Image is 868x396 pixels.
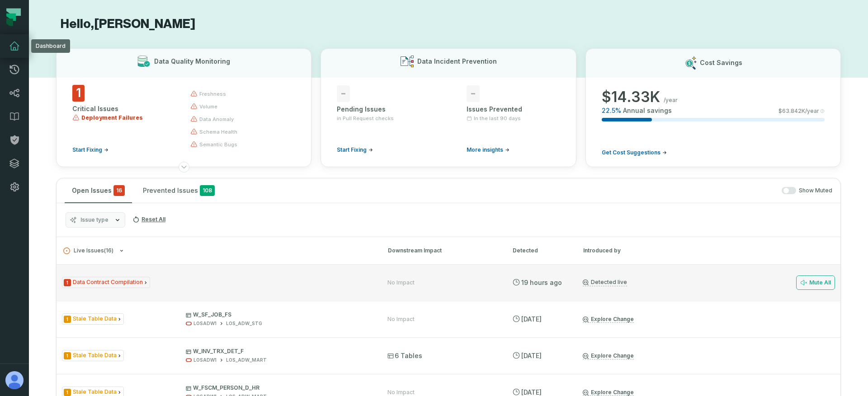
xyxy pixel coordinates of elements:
button: Cost Savings$14.33K/year22.5%Annual savings$63.842K/yearGet Cost Suggestions [585,48,841,167]
span: 1 [72,85,85,102]
div: LOS_ADW_MART [226,357,267,363]
a: More insights [467,146,509,154]
relative-time: Sep 16, 2025, 1:53 AM GMT+3 [521,279,562,286]
span: Issue Type [62,350,124,361]
p: W_SF_JOB_FS [186,311,371,318]
span: Annual savings [623,106,672,115]
div: No Impact [387,389,415,396]
span: Severity [64,352,71,359]
button: Data Incident Prevention-Pending Issuesin Pull Request checksStart Fixing-Issues PreventedIn the ... [321,48,576,167]
span: volume [199,103,217,110]
span: Severity [64,316,71,323]
span: Live Issues ( 16 ) [63,247,113,254]
span: 22.5 % [602,106,621,115]
span: data anomaly [199,116,234,123]
span: More insights [467,146,503,154]
h3: Cost Savings [700,58,742,67]
p: W_FSCM_PERSON_D_HR [186,384,371,391]
div: Introduced by [583,247,665,255]
a: Start Fixing [72,146,108,154]
span: $ 14.33K [602,88,660,106]
button: Data Quality Monitoring1Critical IssuesDeployment FailuresStart Fixingfreshnessvolumedata anomaly... [56,48,311,167]
span: $ 63.842K /year [778,107,819,115]
div: Pending Issues [337,105,430,114]
span: 6 Tables [387,351,422,360]
div: Show Muted [226,187,832,195]
div: Issues Prevented [467,105,560,114]
span: Deployment Failures [81,114,143,121]
span: schema health [199,128,237,135]
span: Issue Type [62,277,150,288]
a: Explore Change [583,352,634,359]
span: Severity [64,279,71,286]
a: Start Fixing [337,146,373,154]
span: Start Fixing [337,146,367,154]
div: LOSADW1 [193,357,217,363]
relative-time: Sep 13, 2025, 3:31 PM GMT+3 [521,388,542,396]
div: Dashboard [31,39,70,53]
h3: Data Quality Monitoring [154,57,230,66]
span: 108 [200,185,215,196]
span: freshness [199,90,226,98]
div: LOSADW1 [193,320,217,327]
div: Detected [513,247,567,255]
relative-time: Sep 15, 2025, 5:34 PM GMT+3 [521,315,542,323]
span: Issue type [80,216,108,224]
button: Live Issues(16) [63,247,372,254]
h1: Hello, [PERSON_NAME] [56,16,841,32]
p: W_INV_TRX_DET_F [186,348,371,355]
h3: Data Incident Prevention [417,57,497,66]
span: - [467,85,480,102]
a: Explore Change [583,316,634,323]
a: Detected live [583,279,627,286]
div: LOS_ADW_STG [226,320,262,327]
span: semantic bugs [199,141,237,148]
div: No Impact [387,316,415,323]
span: Get Cost Suggestions [602,149,660,156]
div: No Impact [387,279,415,286]
a: Explore Change [583,389,634,396]
relative-time: Sep 13, 2025, 7:34 PM GMT+3 [521,352,542,359]
span: In the last 90 days [474,115,521,122]
div: Critical Issues [72,104,174,113]
button: Reset All [129,212,169,227]
span: Start Fixing [72,146,102,154]
button: Mute All [796,275,835,290]
a: Get Cost Suggestions [602,149,667,156]
div: Downstream Impact [388,247,496,255]
span: in Pull Request checks [337,115,394,122]
img: avatar of Aviel Bar-Yossef [5,371,24,389]
span: Severity [64,389,71,396]
span: - [337,85,350,102]
button: Issue type [66,212,125,228]
span: critical issues and errors combined [113,185,125,196]
span: Issue Type [62,313,124,325]
button: Prevented Issues [136,178,222,203]
button: Open Issues [65,178,132,203]
span: /year [664,97,678,104]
